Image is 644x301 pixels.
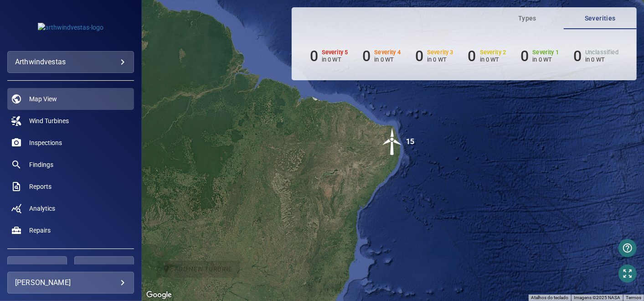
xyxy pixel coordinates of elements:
a: windturbines noActive [7,110,134,132]
div: [PERSON_NAME] [15,275,126,290]
button: Apply [7,256,67,278]
span: Wind Turbines [29,116,69,125]
a: map active [7,88,134,110]
li: Severity 5 [310,47,348,65]
button: Atalhos do teclado [531,295,568,301]
a: analytics noActive [7,197,134,219]
li: Severity Unclassified [573,47,618,65]
li: Severity 4 [362,47,401,65]
p: in 0 WT [585,56,618,63]
span: Imagens ©2025 NASA [574,295,620,300]
h6: 0 [573,47,582,65]
span: Analytics [29,204,55,213]
h6: 0 [520,47,529,65]
span: Findings [29,160,53,169]
span: Inspections [29,138,62,147]
img: arthwindvestas-logo [38,23,103,32]
img: windFarmIcon.svg [379,128,406,156]
span: Repairs [29,226,51,235]
h6: 0 [310,47,318,65]
li: Severity 1 [520,47,559,65]
p: in 0 WT [533,56,559,63]
li: Severity 2 [468,47,506,65]
h6: Severity 2 [480,49,506,56]
h6: Severity 1 [533,49,559,56]
h6: Unclassified [585,49,618,56]
a: findings noActive [7,154,134,176]
a: Abrir esta área no Google Maps (abre uma nova janela) [144,289,174,301]
span: Types [496,13,558,24]
div: 15 [406,128,414,156]
h6: 0 [362,47,371,65]
img: Google [144,289,174,301]
span: Severities [569,13,631,24]
a: repairs noActive [7,219,134,241]
a: reports noActive [7,176,134,197]
div: arthwindvestas [7,51,134,73]
h6: 0 [468,47,476,65]
span: Map View [29,94,57,104]
h6: Severity 3 [427,49,453,56]
gmp-advanced-marker: 15 [379,128,406,157]
li: Severity 3 [415,47,453,65]
span: Reports [29,182,52,191]
a: Termos (abre em uma nova guia) [626,295,641,300]
a: inspections noActive [7,132,134,154]
p: in 0 WT [427,56,453,63]
span: Reset [86,262,123,273]
p: in 0 WT [375,56,401,63]
h6: Severity 5 [322,49,348,56]
p: in 0 WT [480,56,506,63]
div: arthwindvestas [15,55,126,69]
p: in 0 WT [322,56,348,63]
button: Reset [74,256,134,278]
h6: 0 [415,47,423,65]
h6: Severity 4 [375,49,401,56]
span: Apply [19,262,56,273]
